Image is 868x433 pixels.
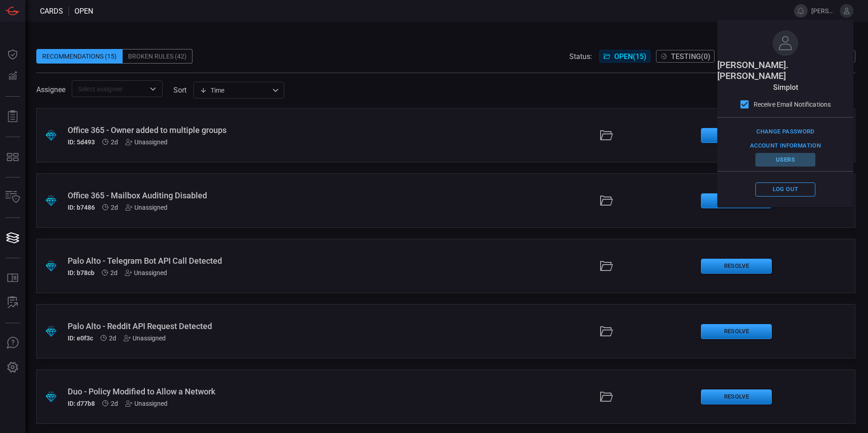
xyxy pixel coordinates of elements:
[2,292,24,314] button: ALERT ANALYSIS
[111,204,118,211] span: Sep 21, 2025 6:52 AM
[68,138,95,146] h5: ID: 5d493
[2,267,24,289] button: Rule Catalog
[74,83,145,94] input: Select assignee
[701,259,772,274] button: Resolve
[2,65,24,87] button: Detections
[656,50,715,63] button: Testing(0)
[755,153,815,167] button: Users
[110,269,118,276] span: Sep 21, 2025 6:52 AM
[701,193,772,208] button: Resolve
[773,83,798,92] span: simplot
[2,332,24,354] button: Ask Us A Question
[68,204,95,211] h5: ID: b7486
[147,83,159,95] button: Open
[2,357,24,379] button: Preferences
[111,138,118,146] span: Sep 21, 2025 6:52 AM
[68,256,354,266] div: Palo Alto - Telegram Bot API Call Detected
[40,7,63,15] span: Cards
[36,49,123,64] div: Recommendations (15)
[111,400,118,407] span: Sep 21, 2025 6:52 AM
[125,204,168,211] div: Unassigned
[2,227,24,249] button: Cards
[68,321,354,331] div: Palo Alto - Reddit API Request Detected
[701,389,772,404] button: Resolve
[569,52,592,61] span: Status:
[123,49,192,64] div: Broken Rules (42)
[748,139,823,153] button: Account Information
[125,138,168,146] div: Unassigned
[2,146,24,168] button: MITRE - Detection Posture
[701,324,772,339] button: Resolve
[754,125,817,139] button: Change Password
[36,85,65,94] span: Assignee
[200,86,270,95] div: Time
[68,191,354,200] div: Office 365 - Mailbox Auditing Disabled
[68,125,354,135] div: Office 365 - Owner added to multiple groups
[109,335,116,342] span: Sep 21, 2025 6:52 AM
[2,44,24,65] button: Dashboard
[125,400,168,407] div: Unassigned
[755,182,815,197] button: Log out
[2,106,24,128] button: Reports
[671,52,710,61] span: Testing ( 0 )
[68,400,95,407] h5: ID: d77b8
[2,187,24,208] button: Inventory
[701,128,772,143] button: Resolve
[125,269,167,276] div: Unassigned
[599,50,651,63] button: Open(15)
[173,86,187,94] label: sort
[68,269,94,276] h5: ID: b78cb
[614,52,646,61] span: Open ( 15 )
[811,7,836,15] span: [PERSON_NAME].[PERSON_NAME]
[68,387,354,396] div: Duo - Policy Modified to Allow a Network
[123,335,166,342] div: Unassigned
[717,59,853,81] span: [PERSON_NAME].[PERSON_NAME]
[74,7,93,15] span: open
[68,335,93,342] h5: ID: e0f3c
[754,100,831,109] span: Receive Email Notifications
